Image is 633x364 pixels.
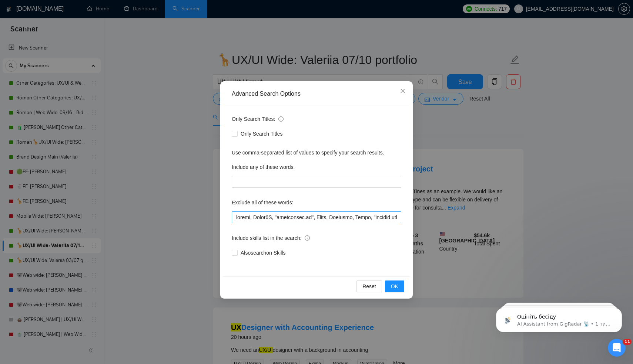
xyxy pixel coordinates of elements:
[485,292,633,344] iframe: Intercom notifications повідомлення
[232,115,284,123] span: Only Search Titles:
[400,88,406,94] span: close
[623,339,632,345] span: 11
[393,81,413,101] button: Close
[305,235,310,241] span: info-circle
[238,130,286,138] span: Only Search Titles
[385,280,404,292] button: OK
[232,197,294,208] label: Exclude all of these words:
[278,116,284,122] span: info-circle
[232,149,401,157] div: Use comma-separated list of values to specify your search results.
[608,339,626,357] iframe: Intercom live chat
[232,234,310,242] span: Include skills list in the search:
[391,282,398,290] span: OK
[356,280,382,292] button: Reset
[232,90,401,98] div: Advanced Search Options
[238,249,288,257] span: Also search on Skills
[362,282,376,290] span: Reset
[232,161,295,173] label: Include any of these words:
